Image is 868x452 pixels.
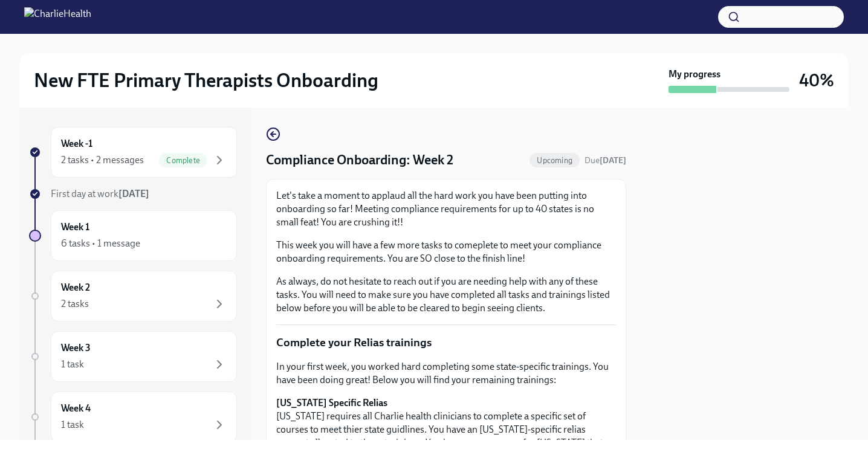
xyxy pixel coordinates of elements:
[61,153,144,167] div: 2 tasks • 2 messages
[51,188,149,199] span: First day at work
[61,341,91,355] h6: Week 3
[29,127,237,178] a: Week -12 tasks • 2 messagesComplete
[34,68,378,92] h2: New FTE Primary Therapists Onboarding
[276,360,616,387] p: In your first week, you worked hard completing some state-specific trainings. You have been doing...
[276,335,616,350] p: Complete your Relias trainings
[276,397,387,408] strong: [US_STATE] Specific Relias
[118,188,149,199] strong: [DATE]
[61,418,84,431] div: 1 task
[24,7,91,27] img: CharlieHealth
[29,271,237,321] a: Week 22 tasks
[600,155,626,166] strong: [DATE]
[29,392,237,442] a: Week 41 task
[61,281,90,294] h6: Week 2
[266,151,453,169] h4: Compliance Onboarding: Week 2
[29,210,237,261] a: Week 16 tasks • 1 message
[276,189,616,229] p: Let's take a moment to applaud all the hard work you have been putting into onboarding so far! Me...
[799,69,834,91] h3: 40%
[530,156,580,165] span: Upcoming
[669,68,721,81] strong: My progress
[585,155,626,166] span: Due
[276,275,616,315] p: As always, do not hesitate to reach out if you are needing help with any of these tasks. You will...
[585,155,626,166] span: September 20th, 2025 10:00
[61,402,91,415] h6: Week 4
[61,221,89,234] h6: Week 1
[61,297,89,311] div: 2 tasks
[61,237,140,250] div: 6 tasks • 1 message
[276,239,616,265] p: This week you will have a few more tasks to comeplete to meet your compliance onboarding requirem...
[29,187,237,201] a: First day at work[DATE]
[159,156,207,165] span: Complete
[61,358,84,371] div: 1 task
[29,331,237,382] a: Week 31 task
[61,137,92,150] h6: Week -1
